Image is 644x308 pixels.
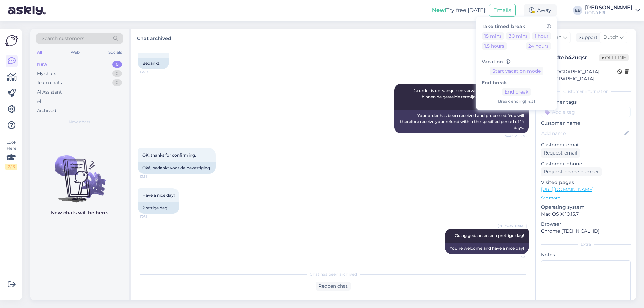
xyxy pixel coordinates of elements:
div: Look Here [5,139,17,170]
div: You're welcome and have a nice day! [445,243,529,254]
span: 13:29 [140,69,165,74]
span: Chat has been archived [310,271,357,278]
div: Oké, bedankt voor de bevestiging. [138,162,216,174]
button: 1.5 hours [482,42,507,50]
div: [PERSON_NAME] [585,5,633,10]
span: OK, thanks for confirming. [142,152,196,158]
h6: Take timed break [482,24,551,29]
a: [PERSON_NAME]HOBO hifi [585,5,640,16]
p: See more ... [541,195,631,201]
p: Notes [541,251,631,258]
b: New! [432,7,446,13]
span: Search customers [42,35,84,42]
span: Offline [599,54,629,61]
p: Customer email [541,141,631,148]
div: Archived [37,107,56,114]
span: 13:31 [140,214,165,219]
div: 0 [112,79,122,86]
img: Askly Logo [5,34,18,47]
div: 0 [112,70,122,77]
p: New chats will be here. [51,209,108,217]
button: Start vacation mode [490,67,543,75]
input: Add name [541,130,623,137]
div: My chats [37,70,56,77]
div: Try free [DATE]: [432,6,486,14]
span: 13:31 [501,254,527,259]
p: Customer phone [541,160,631,167]
p: Chrome [TECHNICAL_ID] [541,228,631,235]
p: Visited pages [541,179,631,186]
button: 24 hours [526,42,551,50]
div: New [37,61,47,68]
span: New chats [69,119,90,125]
p: Customer tags [541,99,631,106]
div: Web [69,48,81,57]
div: Socials [107,48,123,57]
span: [PERSON_NAME] [498,223,527,228]
div: Team chats [37,79,62,86]
div: Customer information [541,88,631,95]
div: Request phone number [541,167,602,176]
label: Chat archived [137,33,171,42]
button: Emails [489,4,516,17]
p: Customer name [541,120,631,127]
div: Reopen chat [316,282,351,291]
div: 0 [112,61,122,68]
div: All [37,98,43,105]
span: 13:31 [140,174,165,179]
p: Browser [541,221,631,228]
button: End break [502,88,531,96]
div: HOBO hifi [585,10,633,16]
a: [URL][DOMAIN_NAME] [541,186,594,192]
div: All [36,48,43,57]
div: # eb42uqsr [557,54,599,62]
h6: Vacation [482,59,551,65]
input: Add a tag [541,107,631,117]
div: AI Assistant [37,89,62,96]
span: Seen ✓ 13:30 [501,134,527,139]
div: Bedankt! [138,58,169,69]
div: Request email [541,148,580,158]
div: EB [573,6,582,15]
button: 15 mins [482,32,504,40]
div: Extra [541,241,631,247]
button: 30 mins [506,32,530,40]
div: Your order has been received and processed. You will therefore receive your refund within the spe... [394,110,529,133]
div: Support [576,34,598,41]
span: Je order is ontvangen en verwerkt. Je zal de refund dus binnen de gestelde termijn van maximaal 1... [414,88,525,105]
h6: End break [482,80,551,86]
span: Have a nice day! [142,193,175,198]
button: 1 hour [532,32,551,40]
div: 2 / 3 [5,164,17,170]
p: Mac OS X 10.15.7 [541,211,631,218]
div: Away [524,4,557,16]
div: Prettige dag! [138,202,179,214]
p: Operating system [541,204,631,211]
img: No chats [30,143,129,203]
span: Dutch [603,34,618,41]
div: Break ending | 14:31 [482,98,551,104]
span: Graag gedaan en een prettige dag! [455,233,524,238]
div: [GEOGRAPHIC_DATA], [GEOGRAPHIC_DATA] [543,68,617,82]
